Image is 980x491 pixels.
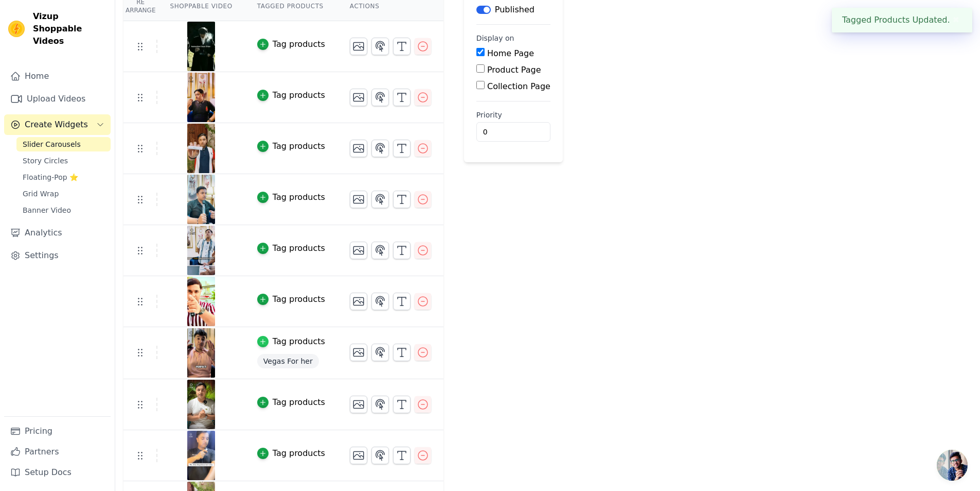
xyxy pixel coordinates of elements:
div: Tag products [273,396,325,409]
button: Change Thumbnail [350,447,367,464]
button: Tag products [257,447,325,460]
a: Analytics [4,223,111,243]
button: Tag products [257,191,325,204]
img: reel-preview-i7pha0-vj.myshopify.com-3694096940639980054_67566727565.jpeg [187,380,216,429]
button: Create Widgets [4,114,111,135]
label: Home Page [487,48,534,58]
a: Banner Video [16,203,111,217]
img: reel-preview-i7pha0-vj.myshopify.com-3688263019553868552_67566727565.jpeg [187,22,216,71]
div: Tag products [273,242,325,255]
img: reel-preview-i7pha0-vj.myshopify.com-3697813990608780692_67566727565.jpeg [187,328,216,378]
button: Change Thumbnail [350,89,367,106]
a: Partners [4,442,111,462]
img: reel-preview-i7pha0-vj.myshopify.com-3700435969248950028_67566727565.jpeg [187,431,216,480]
button: Change Thumbnail [350,191,367,208]
a: Home [4,66,111,87]
button: Close [950,14,962,26]
a: Open chat [937,450,968,481]
img: reel-preview-i7pha0-vj.myshopify.com-3687509075273702237_67566727565.jpeg [187,73,216,122]
button: Change Thumbnail [350,293,367,310]
img: Vizup [8,21,25,37]
img: reel-preview-i7pha0-vj.myshopify.com-3690313994095331263_67566727565.jpeg [187,175,216,224]
a: Upload Videos [4,89,111,109]
label: Product Page [487,65,541,75]
button: Change Thumbnail [350,344,367,361]
div: Tag products [273,38,325,50]
a: Pricing [4,421,111,442]
button: Tag products [257,140,325,153]
div: Tag products [273,293,325,306]
span: Slider Carousels [23,139,81,149]
img: reel-preview-i7pha0-vj.myshopify.com-3694793317586061675_67566727565.jpeg [187,277,216,326]
img: reel-preview-i7pha0-vj.myshopify.com-3692550236002451864_67566727565.jpeg [187,226,216,275]
span: Vizup Shoppable Videos [33,10,106,47]
a: Story Circles [16,154,111,168]
button: Change Thumbnail [350,38,367,55]
legend: Display on [476,33,514,43]
p: Published [495,4,534,16]
img: reel-preview-i7pha0-vj.myshopify.com-3689091384569468014_67566727565.jpeg [187,124,216,173]
span: Banner Video [23,205,71,215]
button: Tag products [257,293,325,306]
a: Floating-Pop ⭐ [16,170,111,184]
div: Tag products [273,89,325,101]
a: Settings [4,245,111,266]
label: Collection Page [487,81,550,91]
button: Change Thumbnail [350,140,367,157]
button: Tag products [257,335,325,348]
button: Change Thumbnail [350,242,367,259]
span: Create Widgets [25,118,88,131]
span: Floating-Pop ⭐ [23,172,78,182]
div: Tag products [273,140,325,153]
div: Tag products [273,335,325,348]
span: Story Circles [23,156,68,166]
button: Tag products [257,242,325,255]
button: Tag products [257,89,325,101]
div: Tag products [273,191,325,204]
label: Priority [476,110,550,120]
a: Slider Carousels [16,137,111,151]
span: Grid Wrap [23,189,59,199]
div: Tagged Products Updated. [832,8,972,32]
span: Vegas For her [257,354,319,368]
a: Grid Wrap [16,187,111,201]
a: Setup Docs [4,462,111,483]
button: Tag products [257,396,325,409]
button: Tag products [257,38,325,50]
div: Tag products [273,447,325,460]
button: Change Thumbnail [350,396,367,413]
